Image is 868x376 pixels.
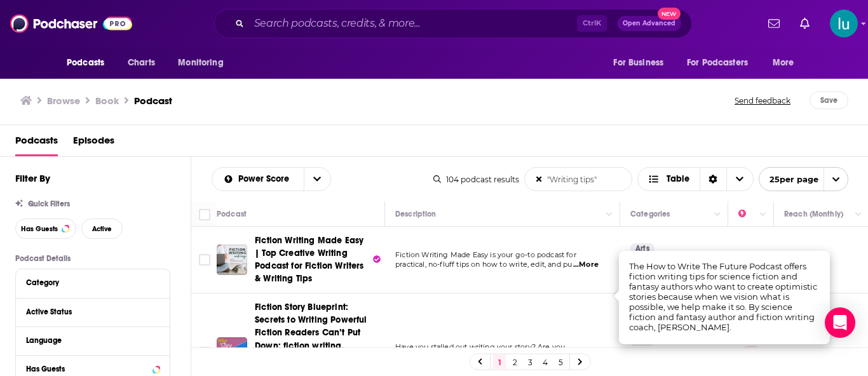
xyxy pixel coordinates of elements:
button: Active Status [26,304,159,319]
button: Language [26,332,159,348]
a: Browse [47,95,80,107]
button: Column Actions [851,207,866,222]
span: More [773,54,794,72]
span: Have you stalled out writing your story? Are you [395,342,565,351]
button: Column Actions [602,207,617,222]
button: open menu [212,175,304,184]
button: open menu [304,168,330,191]
span: Toggle select row [199,347,210,358]
button: Column Actions [710,207,725,222]
span: For Podcasters [687,54,748,72]
a: 4 [539,354,552,370]
button: open menu [764,51,810,75]
button: Active [81,218,123,239]
a: 1 [493,354,506,370]
button: Has Guests [15,218,76,239]
span: 25 per page [759,170,818,189]
button: Open AdvancedNew [617,16,681,31]
a: 5 [554,354,567,370]
span: New [658,8,681,20]
button: open menu [58,51,121,75]
div: Active Status [26,307,151,316]
a: Show notifications dropdown [763,13,785,34]
span: Toggle select row [199,254,210,265]
button: Column Actions [756,207,771,222]
span: Active [92,225,112,232]
span: Has Guests [21,225,58,232]
p: Podcast Details [15,254,170,263]
input: Search podcasts, credits, & more... [249,13,577,34]
button: open menu [169,51,240,75]
h2: Choose List sort [212,167,331,191]
p: 52 [742,346,761,358]
div: Reach (Monthly) [784,206,843,222]
span: Ctrl K [577,15,607,32]
span: Podcasts [67,54,104,72]
div: Language [26,336,151,345]
div: Description [395,206,436,222]
button: open menu [604,51,679,75]
span: The How to Write The Future Podcast offers fiction writing tips for science fiction and fantasy a... [629,261,817,332]
div: Sort Direction [700,168,726,191]
span: practical, no-fluff tips on how to write, edit, and pu [395,260,572,269]
span: For Business [613,54,663,72]
a: Episodes [73,130,114,156]
img: Fiction Writing Made Easy | Top Creative Writing Podcast for Fiction Writers & Writing Tips [217,245,247,275]
div: Open Intercom Messenger [825,307,855,338]
button: Save [810,91,848,109]
h1: Book [95,95,119,107]
h3: Podcast [134,95,172,107]
button: Show profile menu [830,10,858,37]
span: ...More [573,260,599,270]
p: 5.9k-8.7k [784,347,820,358]
span: Fiction Writing Made Easy is your go-to podcast for [395,250,576,259]
a: Fiction Writing Made Easy | Top Creative Writing Podcast for Fiction Writers & Writing Tips [255,234,381,285]
div: 104 podcast results [433,175,519,184]
a: Arts [630,243,654,253]
span: Monitoring [178,54,223,72]
a: 3 [524,354,536,370]
button: open menu [679,51,766,75]
img: Fiction Story Blueprint: Secrets to Writing Powerful Fiction Readers Can’t Put Down; fiction writ... [217,337,247,368]
div: Has Guests [26,365,149,373]
img: User Profile [830,10,858,37]
span: Logged in as lusodano [830,10,858,37]
span: Open Advanced [623,20,675,27]
button: open menu [759,167,848,191]
div: Search podcasts, credits, & more... [214,9,692,38]
h2: Filter By [15,172,50,184]
a: Show notifications dropdown [795,13,815,34]
img: Podchaser - Follow, Share and Rate Podcasts [10,11,132,36]
span: Power Score [238,175,294,184]
a: Podcasts [15,130,58,156]
button: Choose View [637,167,754,191]
span: Fiction Writing Made Easy | Top Creative Writing Podcast for Fiction Writers & Writing Tips [255,235,364,284]
a: Charts [119,51,163,75]
span: Table [667,175,689,184]
div: Podcast [217,206,247,222]
span: Charts [128,54,155,72]
div: Category [26,278,151,287]
span: Quick Filters [28,199,70,208]
button: Send feedback [731,91,794,109]
a: 2 [508,354,521,370]
div: Categories [630,206,670,222]
div: Power Score [738,206,756,222]
button: Category [26,274,159,290]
